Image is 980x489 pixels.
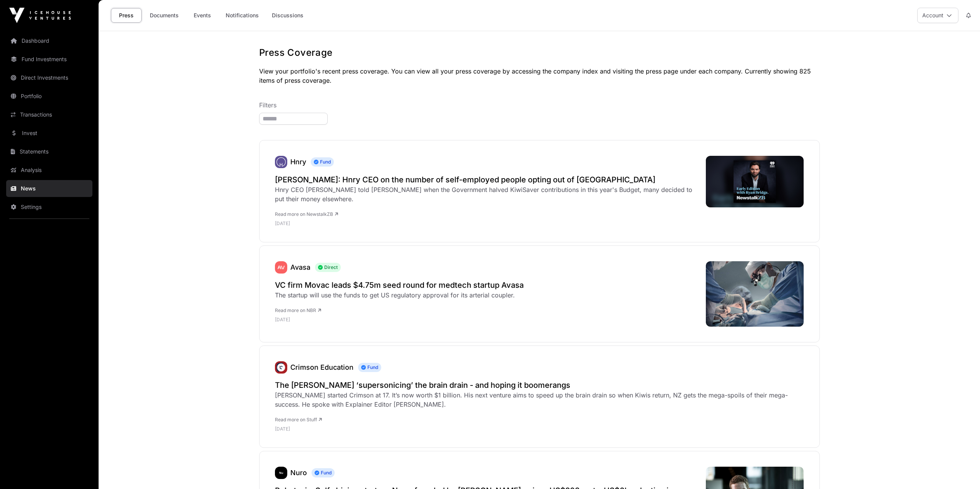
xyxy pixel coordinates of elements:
[312,468,335,477] span: Fund
[275,467,287,479] img: nuro436.png
[290,363,353,371] a: Crimson Education
[315,263,341,272] span: Direct
[111,8,142,23] a: Press
[275,317,524,323] p: [DATE]
[6,51,92,68] a: Fund Investments
[706,156,804,207] img: image.jpg
[706,261,804,327] img: surgery_hospital_shutterstock_2479393329_8909.jpeg
[917,8,958,23] button: Account
[275,211,338,217] a: Read more on NewstalkZB
[259,47,820,59] h1: Press Coverage
[275,156,287,168] a: Hnry
[6,69,92,86] a: Direct Investments
[275,361,287,374] img: unnamed.jpg
[6,180,92,197] a: News
[941,452,980,489] iframe: Chat Widget
[145,8,184,23] a: Documents
[358,363,381,372] span: Fund
[275,261,287,274] a: Avasa
[290,263,310,271] a: Avasa
[6,162,92,179] a: Analysis
[275,261,287,274] img: SVGs_Avana.svg
[275,307,321,313] a: Read more on NBR
[6,32,92,49] a: Dashboard
[267,8,308,23] a: Discussions
[6,106,92,123] a: Transactions
[259,100,820,110] p: Filters
[275,280,524,290] a: VC firm Movac leads $4.75m seed round for medtech startup Avasa
[290,469,307,477] a: Nuro
[275,467,287,479] a: Nuro
[221,8,264,23] a: Notifications
[275,174,698,185] a: [PERSON_NAME]: Hnry CEO on the number of self-employed people opting out of [GEOGRAPHIC_DATA]
[275,380,804,391] a: The [PERSON_NAME] ‘supersonicing’ the brain drain - and hoping it boomerangs
[275,220,698,227] p: [DATE]
[275,156,287,168] img: Hnry.svg
[275,417,322,422] a: Read more on Stuff
[311,157,334,167] span: Fund
[259,67,820,85] p: View your portfolio's recent press coverage. You can view all your press coverage by accessing th...
[275,185,698,204] div: Hnry CEO [PERSON_NAME] told [PERSON_NAME] when the Government halved KiwiSaver contributions in t...
[275,290,524,300] div: The startup will use the funds to get US regulatory approval for its arterial coupler.
[275,391,804,409] div: [PERSON_NAME] started Crimson at 17. It’s now worth $1 billion. His next venture aims to speed up...
[275,361,287,374] a: Crimson Education
[6,199,92,215] a: Settings
[6,88,92,105] a: Portfolio
[6,143,92,160] a: Statements
[290,158,306,166] a: Hnry
[9,8,71,23] img: Icehouse Ventures Logo
[275,426,804,432] p: [DATE]
[187,8,218,23] a: Events
[6,125,92,142] a: Invest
